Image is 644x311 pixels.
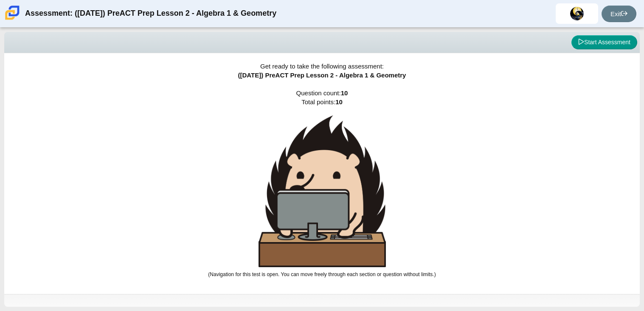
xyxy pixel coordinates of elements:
[571,35,637,50] button: Start Assessment
[259,115,386,267] img: hedgehog-behind-computer-large.png
[335,98,343,106] b: 10
[208,89,436,277] span: Question count: Total points:
[25,3,276,24] div: Assessment: ([DATE]) PreACT Prep Lesson 2 - Algebra 1 & Geometry
[3,4,21,22] img: Carmen School of Science & Technology
[570,7,584,20] img: evan.kildau.zeDkcA
[3,16,21,23] a: Carmen School of Science & Technology
[602,6,636,22] a: Exit
[208,271,436,277] small: (Navigation for this test is open. You can move freely through each section or question without l...
[238,71,406,79] span: ([DATE]) PreACT Prep Lesson 2 - Algebra 1 & Geometry
[260,63,384,70] span: Get ready to take the following assessment:
[341,89,348,97] b: 10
